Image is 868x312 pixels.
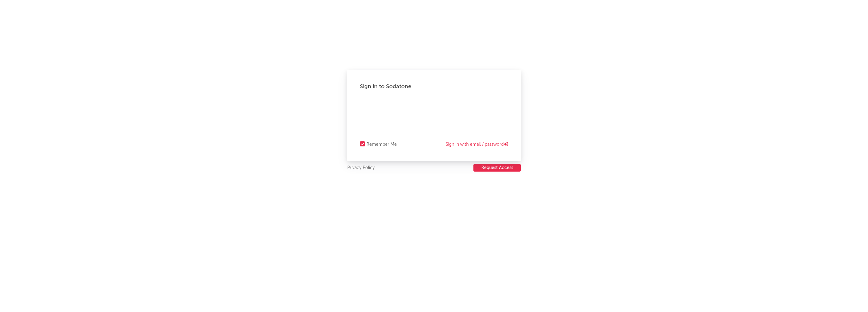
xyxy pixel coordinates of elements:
[360,83,508,90] div: Sign in to Sodatone
[367,141,397,148] div: Remember Me
[473,164,521,172] a: Request Access
[446,141,508,148] a: Sign in with email / password
[473,164,521,172] button: Request Access
[347,164,375,172] a: Privacy Policy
